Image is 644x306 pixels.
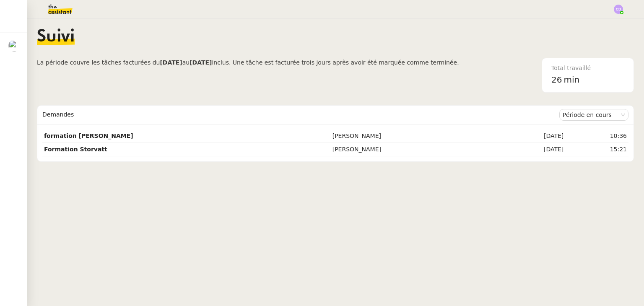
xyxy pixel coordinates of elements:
span: au [182,59,190,66]
b: [DATE] [190,59,212,66]
span: min [563,73,579,87]
td: [PERSON_NAME] [331,130,493,143]
td: 10:36 [565,130,628,143]
strong: formation [PERSON_NAME] [44,132,133,139]
td: [DATE] [493,143,565,156]
div: Demandes [42,106,559,123]
img: users%2FyQfMwtYgTqhRP2YHWHmG2s2LYaD3%2Favatar%2Fprofile-pic.png [8,40,20,52]
b: [DATE] [160,59,182,66]
span: inclus. Une tâche est facturée trois jours après avoir été marquée comme terminée. [212,59,459,66]
span: Suivi [37,29,75,45]
nz-select-item: Période en cours [563,109,625,120]
span: La période couvre les tâches facturées du [37,59,160,66]
div: Total travaillé [551,63,624,73]
span: 26 [551,75,562,85]
td: [PERSON_NAME] [331,143,493,156]
img: svg [614,5,623,14]
strong: Formation Storvatt [44,146,107,153]
td: 15:21 [565,143,628,156]
td: [DATE] [493,130,565,143]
